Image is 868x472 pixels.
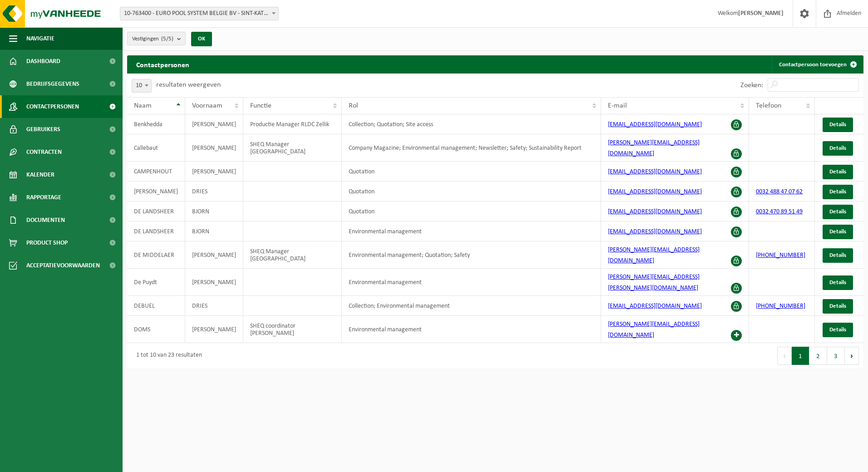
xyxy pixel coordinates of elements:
span: Details [829,189,846,195]
a: 0032 488 47 07 62 [756,188,803,195]
span: 10 [132,79,151,92]
a: 0032 470 89 51 49 [756,208,803,215]
a: Details [823,299,853,314]
td: [PERSON_NAME] [185,162,243,182]
count: (5/5) [161,36,173,42]
span: Details [829,229,846,235]
span: 10 [132,79,152,93]
span: 10-763400 - EURO POOL SYSTEM BELGIE BV - SINT-KATELIJNE-WAVER [120,7,279,20]
a: [PHONE_NUMBER] [756,303,805,310]
td: CAMPENHOUT [127,162,185,182]
td: Environmental management [342,269,601,296]
span: Rapportage [26,186,61,209]
a: [EMAIL_ADDRESS][DOMAIN_NAME] [608,121,702,128]
span: Bedrijfsgegevens [26,73,79,95]
button: 1 [792,347,809,365]
button: Next [845,347,859,365]
td: DE LANDSHEER [127,202,185,221]
label: resultaten weergeven [156,81,221,88]
button: OK [191,32,212,46]
a: [PERSON_NAME][EMAIL_ADDRESS][DOMAIN_NAME] [608,246,700,264]
span: E-mail [608,102,627,109]
td: Collection; Quotation; Site access [342,114,601,134]
span: Naam [134,102,152,109]
td: SHEQ coordinator [PERSON_NAME] [243,316,342,343]
td: SHEQ Manager [GEOGRAPHIC_DATA] [243,241,342,269]
td: [PERSON_NAME] [185,114,243,134]
span: Details [829,122,846,128]
span: Details [829,327,846,333]
h2: Contactpersonen [127,55,198,73]
a: [EMAIL_ADDRESS][DOMAIN_NAME] [608,228,702,235]
button: 3 [827,347,845,365]
td: DE MIDDELAER [127,241,185,269]
a: Details [823,225,853,239]
td: Environmental management [342,221,601,241]
a: Details [823,205,853,219]
span: Navigatie [26,27,54,50]
td: De Puydt [127,269,185,296]
button: 2 [809,347,827,365]
td: Collection; Environmental management [342,296,601,316]
a: Details [823,185,853,199]
a: [EMAIL_ADDRESS][DOMAIN_NAME] [608,168,702,175]
span: Voornaam [192,102,222,109]
button: Previous [777,347,792,365]
span: Details [829,169,846,175]
span: Telefoon [756,102,781,109]
span: Rol [349,102,358,109]
a: Details [823,118,853,132]
td: Benkhedda [127,114,185,134]
td: [PERSON_NAME] [185,316,243,343]
td: DRIES [185,182,243,202]
a: Details [823,248,853,263]
a: [PERSON_NAME][EMAIL_ADDRESS][DOMAIN_NAME] [608,139,700,157]
span: Dashboard [26,50,60,73]
a: Details [823,323,853,337]
span: Documenten [26,209,65,231]
td: Company Magazine; Environmental management; Newsletter; Safety; Sustainability Report [342,134,601,162]
span: 10-763400 - EURO POOL SYSTEM BELGIE BV - SINT-KATELIJNE-WAVER [120,7,278,20]
td: Environmental management; Quotation; Safety [342,241,601,269]
span: Details [829,303,846,309]
span: Product Shop [26,231,68,254]
td: DE LANDSHEER [127,221,185,241]
a: [PHONE_NUMBER] [756,252,805,259]
a: Details [823,141,853,156]
td: [PERSON_NAME] [185,241,243,269]
span: Kalender [26,163,54,186]
a: [PERSON_NAME][EMAIL_ADDRESS][DOMAIN_NAME] [608,321,700,339]
span: Details [829,280,846,285]
td: Quotation [342,182,601,202]
span: Vestigingen [132,32,173,46]
td: Environmental management [342,316,601,343]
td: Quotation [342,202,601,221]
span: Contracten [26,141,62,163]
td: Productie Manager RLDC Zellik [243,114,342,134]
td: DOMS [127,316,185,343]
a: [EMAIL_ADDRESS][DOMAIN_NAME] [608,208,702,215]
strong: [PERSON_NAME] [738,10,784,17]
td: Callebaut [127,134,185,162]
button: Vestigingen(5/5) [127,32,186,45]
span: Acceptatievoorwaarden [26,254,100,277]
span: Contactpersonen [26,95,79,118]
span: Details [829,209,846,215]
td: BJORN [185,221,243,241]
td: DRIES [185,296,243,316]
label: Zoeken: [740,82,763,89]
td: BJORN [185,202,243,221]
a: [EMAIL_ADDRESS][DOMAIN_NAME] [608,188,702,195]
a: [PERSON_NAME][EMAIL_ADDRESS][PERSON_NAME][DOMAIN_NAME] [608,274,700,291]
td: Quotation [342,162,601,182]
span: Details [829,145,846,151]
a: Contactpersoon toevoegen [772,55,863,74]
div: 1 tot 10 van 23 resultaten [132,348,202,364]
td: [PERSON_NAME] [127,182,185,202]
a: Details [823,165,853,179]
td: SHEQ Manager [GEOGRAPHIC_DATA] [243,134,342,162]
span: Details [829,252,846,258]
td: DEBUEL [127,296,185,316]
span: Functie [250,102,271,109]
a: Details [823,275,853,290]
